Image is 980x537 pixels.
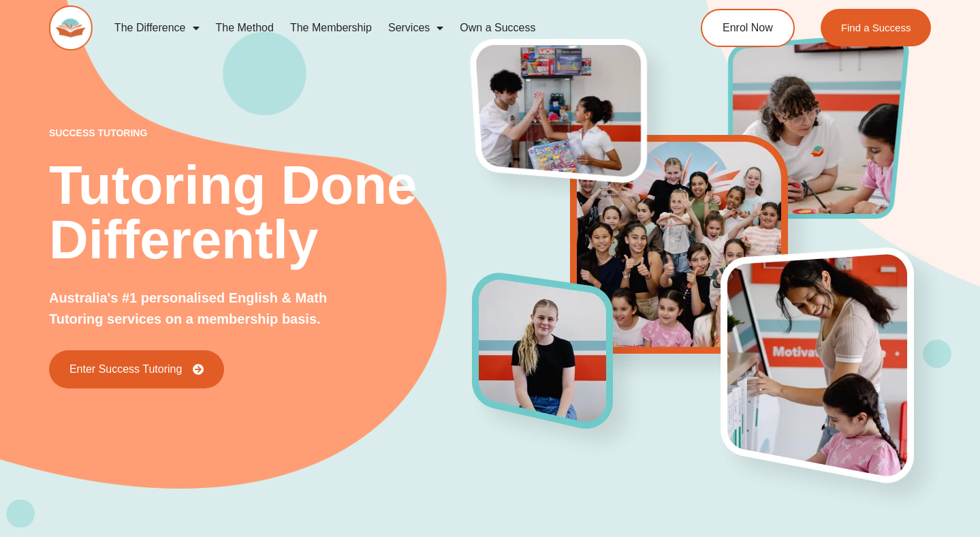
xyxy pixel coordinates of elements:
a: Find a Success [821,9,932,46]
p: success tutoring [49,128,473,138]
span: Enrol Now [723,22,773,33]
h2: Tutoring Done Differently [49,158,473,267]
a: Enter Success Tutoring [49,350,224,388]
a: The Membership [282,12,380,44]
span: Find a Success [841,22,911,33]
span: Enter Success Tutoring [69,364,182,375]
a: The Method [208,12,282,44]
a: Services [380,12,452,44]
a: The Difference [106,12,208,44]
p: Australia's #1 personalised English & Math Tutoring services on a membership basis. [49,288,358,330]
nav: Menu [106,12,650,44]
a: Own a Success [452,12,543,44]
a: Enrol Now [701,9,795,47]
